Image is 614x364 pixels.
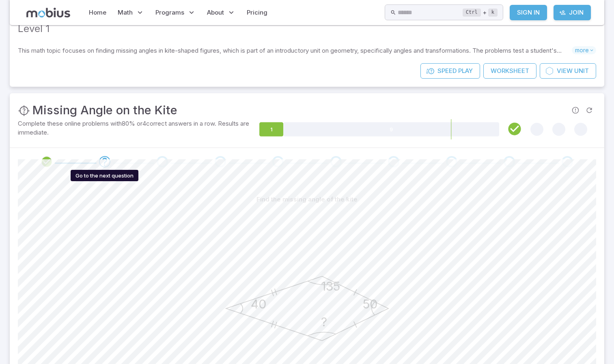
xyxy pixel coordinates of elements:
[463,9,481,17] kbd: Ctrl
[420,63,480,79] a: SpeedPlay
[157,156,168,167] div: Go to the next question
[540,63,596,79] a: ViewUnit
[446,156,457,167] div: Go to the next question
[582,103,596,117] span: Refresh Question
[71,170,138,181] div: Go to the next question
[256,195,358,204] p: Find the missing angle of the kite
[18,46,572,55] p: This math topic focuses on finding missing angles in kite-shaped figures, which is part of an int...
[99,156,110,167] div: Go to the next question
[488,9,498,17] kbd: k
[510,5,547,20] a: Sign In
[330,156,342,167] div: Go to the next question
[557,66,573,75] span: View
[483,63,536,79] a: Worksheet
[458,66,473,75] span: Play
[155,8,184,17] span: Programs
[18,119,258,137] p: Complete these online problems with 80 % or 4 correct answers in a row. Results are immediate.
[562,156,573,167] div: Go to the next question
[362,297,377,311] text: 50
[272,156,284,167] div: Go to the next question
[86,3,109,22] a: Home
[504,156,515,167] div: Go to the next question
[437,66,457,75] span: Speed
[215,156,226,167] div: Go to the next question
[388,156,399,167] div: Go to the next question
[41,156,52,167] div: Review your answer
[18,21,596,36] p: Level 1
[250,297,266,311] text: 40
[207,8,224,17] span: About
[463,8,498,17] div: +
[554,5,591,20] a: Join
[321,315,327,329] text: ?
[574,66,589,75] span: Unit
[244,3,270,22] a: Pricing
[321,279,340,293] text: 135
[118,8,133,17] span: Math
[569,103,582,117] span: Report an issue with the question
[32,101,177,119] h3: Missing Angle on the Kite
